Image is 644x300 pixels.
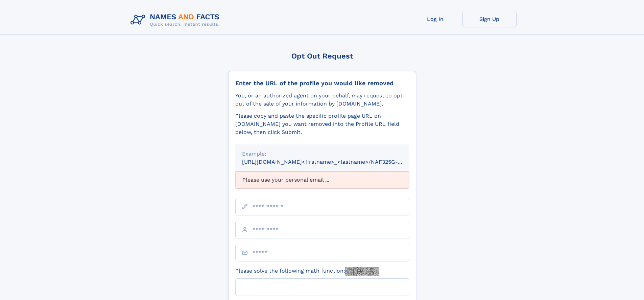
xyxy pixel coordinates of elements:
div: Example: [242,150,402,158]
img: Logo Names and Facts [128,11,225,29]
div: Please use your personal email ... [235,171,409,188]
div: Please copy and paste the specific profile page URL on [DOMAIN_NAME] you want removed into the Pr... [235,112,409,136]
div: You, or an authorized agent on your behalf, may request to opt-out of the sale of your informatio... [235,92,409,108]
small: [URL][DOMAIN_NAME]<firstname>_<lastname>/NAF325G-xxxxxxxx [242,159,422,165]
div: Enter the URL of the profile you would like removed [235,79,409,87]
a: Log In [408,11,462,27]
div: Opt Out Request [228,52,416,60]
label: Please solve the following math function: [235,267,379,276]
a: Sign Up [462,11,517,27]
